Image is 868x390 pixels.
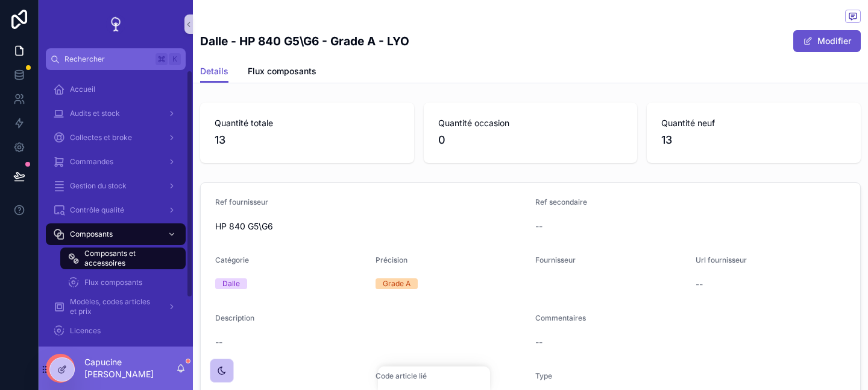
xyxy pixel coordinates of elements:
[535,313,586,322] span: Commentaires
[70,85,95,94] span: Accueil
[215,132,400,149] span: 13
[215,220,526,232] span: HP 840 G5\G6
[46,151,186,173] a: Commandes
[696,278,703,290] span: --
[535,220,542,232] span: --
[60,272,186,293] a: Flux composants
[70,109,120,118] span: Audits et stock
[438,132,623,149] span: 0
[248,60,316,85] a: Flux composants
[84,278,142,287] span: Flux composants
[46,175,186,197] a: Gestion du stock
[438,117,623,129] span: Quantité occasion
[535,197,587,206] span: Ref secondaire
[215,336,222,348] span: --
[793,30,861,52] button: Modifier
[222,278,240,289] div: Dalle
[46,320,186,342] a: Licences
[46,223,186,245] a: Composants
[70,229,113,239] span: Composants
[215,255,249,264] span: Catégorie
[46,48,186,70] button: RechercherK
[696,255,747,264] span: Url fournisseur
[200,33,409,50] h1: Dalle - HP 840 G5\G6 - Grade A - LYO
[84,356,176,380] p: Capucine [PERSON_NAME]
[70,205,124,215] span: Contrôle qualité
[39,70,193,347] div: scrollable content
[70,297,158,316] span: Modèles, codes articles et prix
[106,14,125,34] img: App logo
[70,181,127,191] span: Gestion du stock
[215,117,400,129] span: Quantité totale
[84,249,174,268] span: Composants et accessoires
[60,248,186,269] a: Composants et accessoires
[46,103,186,124] a: Audits et stock
[200,60,228,83] a: Details
[46,127,186,149] a: Collectes et broke
[215,313,254,322] span: Description
[376,371,427,380] span: Code article lié
[46,78,186,100] a: Accueil
[215,197,268,206] span: Ref fournisseur
[661,117,846,129] span: Quantité neuf
[535,336,542,348] span: --
[535,371,552,380] span: Type
[376,255,407,264] span: Précision
[383,278,410,289] div: Grade A
[200,65,228,77] span: Details
[46,199,186,221] a: Contrôle qualité
[70,157,113,167] span: Commandes
[535,255,576,264] span: Fournisseur
[64,54,151,64] span: Rechercher
[70,133,132,142] span: Collectes et broke
[70,326,101,336] span: Licences
[46,296,186,318] a: Modèles, codes articles et prix
[170,54,180,64] span: K
[248,65,316,77] span: Flux composants
[661,132,846,149] span: 13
